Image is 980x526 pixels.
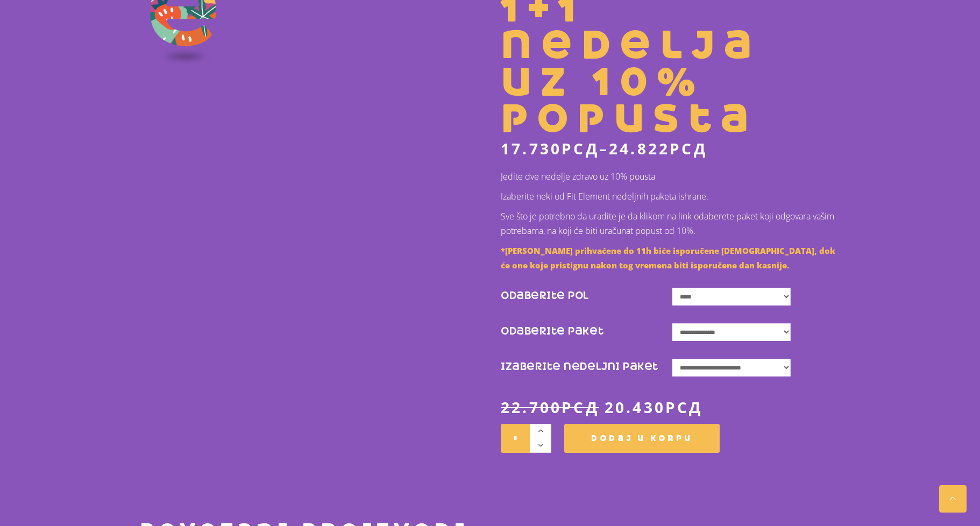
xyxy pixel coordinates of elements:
[670,138,707,159] span: рсд
[605,397,703,417] bdi: 20.430
[591,431,693,446] span: Dodaj u korpu
[501,311,672,346] label: Odaberite Paket
[501,397,599,417] bdi: 22.700
[501,138,599,159] bdi: 17.730
[501,189,840,204] p: Izaberite neki od Fit Element nedeljnih paketa ishrane.
[824,366,826,367] a: Clear options
[501,209,840,238] p: Sve što je potrebno da uradite je da klikom na link odaberete paket koji odgovara vašim potrebama...
[609,138,707,159] bdi: 24.822
[501,275,672,311] label: Odaberite Pol
[501,169,840,184] p: Jedite dve nedelje zdravo uz 10% pousta
[562,397,599,417] span: рсд
[501,140,840,157] p: –
[501,245,835,271] span: *[PERSON_NAME] prihvaćene do 11h biće isporučene [DEMOGRAPHIC_DATA], dok će one koje pristignu na...
[665,397,703,417] span: рсд
[562,138,599,159] span: рсд
[564,424,720,453] button: Dodaj u korpu
[501,346,672,382] label: Izaberite nedeljni paket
